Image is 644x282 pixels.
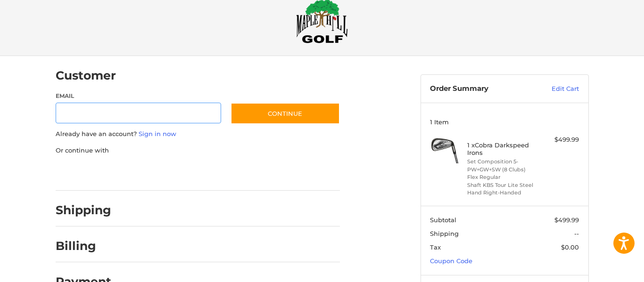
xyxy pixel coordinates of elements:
[467,181,539,189] li: Shaft KBS Tour Lite Steel
[430,84,531,94] h3: Order Summary
[56,146,340,155] p: Or continue with
[430,230,459,237] span: Shipping
[467,158,539,173] li: Set Composition 5-PW+GW+SW (8 Clubs)
[542,135,579,145] div: $499.99
[467,173,539,181] li: Flex Regular
[467,189,539,197] li: Hand Right-Handed
[231,103,340,124] button: Continue
[132,164,203,181] iframe: PayPal-paylater
[139,130,176,137] a: Sign in now
[52,164,123,181] iframe: PayPal-paypal
[212,164,283,181] iframe: PayPal-venmo
[430,257,472,265] a: Coupon Code
[467,141,539,157] h4: 1 x Cobra Darkspeed Irons
[430,216,456,224] span: Subtotal
[531,84,579,94] a: Edit Cart
[56,92,222,100] label: Email
[574,230,579,237] span: --
[430,243,441,251] span: Tax
[56,68,116,83] h2: Customer
[554,216,579,224] span: $499.99
[430,118,579,126] h3: 1 Item
[56,239,111,253] h2: Billing
[56,129,340,139] p: Already have an account?
[561,243,579,251] span: $0.00
[56,203,111,218] h2: Shipping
